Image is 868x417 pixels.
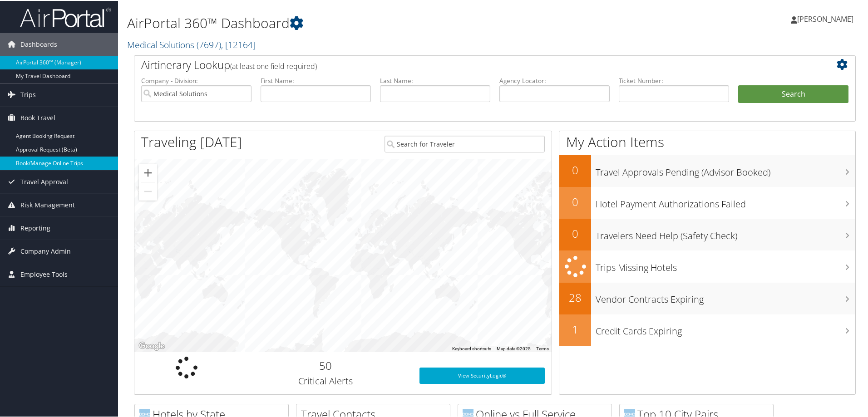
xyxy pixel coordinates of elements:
[559,132,855,151] h1: My Action Items
[246,374,406,387] h3: Critical Alerts
[139,182,157,200] button: Zoom out
[141,75,252,84] label: Company - Division:
[559,321,591,336] h2: 1
[559,218,855,250] a: 0Travelers Need Help (Safety Check)
[559,282,855,314] a: 28Vendor Contracts Expiring
[20,6,111,27] img: airportal-logo.png
[559,225,591,240] h2: 0
[559,186,855,218] a: 0Hotel Payment Authorizations Failed
[141,132,242,151] h1: Traveling [DATE]
[127,38,256,50] a: Medical Solutions
[738,84,848,103] button: Search
[499,75,610,84] label: Agency Locator:
[596,256,855,273] h3: Trips Missing Hotels
[596,192,855,210] h3: Hotel Payment Authorizations Failed
[797,13,853,23] span: [PERSON_NAME]
[619,75,729,84] label: Ticket Number:
[139,163,157,181] button: Zoom in
[419,367,545,383] a: View SecurityLogic®
[559,289,591,304] h2: 28
[559,250,855,282] a: Trips Missing Hotels
[559,314,855,345] a: 1Credit Cards Expiring
[596,288,855,305] h3: Vendor Contracts Expiring
[559,162,591,177] h2: 0
[230,60,317,70] span: (at least one field required)
[221,38,256,50] span: , [ 12164 ]
[197,38,221,50] span: ( 7697 )
[596,161,855,178] h3: Travel Approvals Pending (Advisor Booked)
[20,193,75,216] span: Risk Management
[497,345,531,350] span: Map data ©2025
[261,75,371,84] label: First Name:
[452,345,491,351] button: Keyboard shortcuts
[20,216,50,239] span: Reporting
[20,262,68,285] span: Employee Tools
[536,345,549,350] a: Terms (opens in new tab)
[385,135,545,152] input: Search for Traveler
[137,339,167,351] img: Google
[127,13,617,32] h1: AirPortal 360™ Dashboard
[559,154,855,186] a: 0Travel Approvals Pending (Advisor Booked)
[20,32,57,55] span: Dashboards
[141,56,789,72] h2: Airtinerary Lookup
[559,193,591,209] h2: 0
[596,319,855,337] h3: Credit Cards Expiring
[596,224,855,241] h3: Travelers Need Help (Safety Check)
[791,5,863,32] a: [PERSON_NAME]
[137,339,167,351] a: Open this area in Google Maps (opens a new window)
[20,170,68,192] span: Travel Approval
[20,239,71,262] span: Company Admin
[246,357,406,373] h2: 50
[20,106,55,128] span: Book Travel
[380,75,490,84] label: Last Name:
[20,83,36,105] span: Trips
